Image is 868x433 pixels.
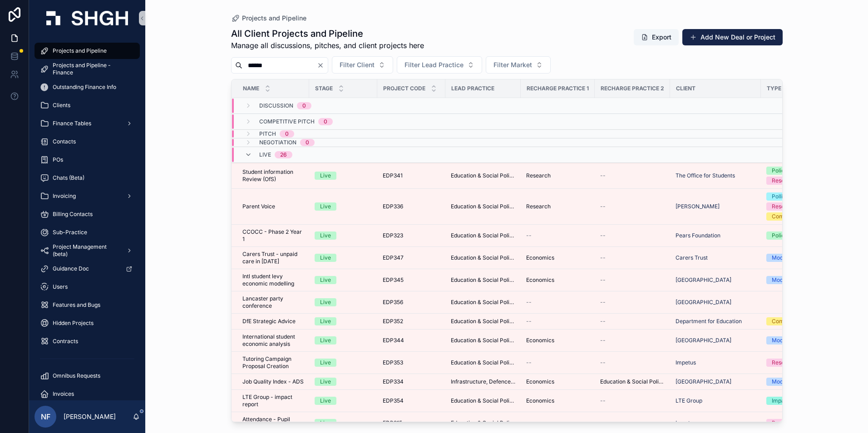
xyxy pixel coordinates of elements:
a: Impetus [676,419,755,427]
a: Live [315,298,372,306]
div: Live [320,336,331,344]
a: [PERSON_NAME] [676,203,720,210]
a: Economics [526,378,589,385]
span: Projects and Pipeline [53,47,107,54]
a: -- [600,276,665,284]
a: Economics [526,397,589,404]
a: Education & Social Policy [451,232,515,239]
a: Education & Social Policy [451,419,515,427]
span: -- [600,276,606,284]
a: Attendance - Pupil Voice [242,416,304,430]
a: Student information Review (OfS) [242,168,304,183]
a: EDP341 [383,172,440,179]
a: -- [526,318,589,325]
a: Economics [526,254,589,261]
a: Modelling [766,378,829,386]
a: -- [526,359,589,366]
a: [GEOGRAPHIC_DATA] [676,299,755,306]
a: Economics [526,337,589,344]
a: Parent Voice [242,203,304,210]
span: Education & Social Policy [451,318,515,325]
a: EDP315 [383,419,440,427]
p: [PERSON_NAME] [64,412,116,421]
a: Contacts [35,133,140,150]
a: -- [526,232,589,239]
a: EDP353 [383,359,440,366]
a: CCOCC - Phase 2 Year 1 [242,228,304,243]
div: Live [320,254,331,262]
span: Negotiation [259,139,296,146]
span: Guidance Doc [53,265,89,272]
span: Economics [526,276,554,284]
a: Billing Contacts [35,206,140,222]
a: Projects and Pipeline - Finance [35,61,140,77]
a: Live [315,317,372,325]
a: -- [600,419,665,427]
a: Education & Social Policy [451,359,515,366]
a: [GEOGRAPHIC_DATA] [676,378,731,385]
span: EDP334 [383,378,404,385]
a: [GEOGRAPHIC_DATA] [676,337,731,344]
div: Live [320,298,331,306]
a: -- [526,419,589,427]
button: Select Button [397,56,482,74]
a: [GEOGRAPHIC_DATA] [676,337,755,344]
a: Research [766,419,829,427]
a: Guidance Doc [35,261,140,277]
a: Modelling [766,254,829,262]
a: Education & Social Policy [600,378,665,385]
span: Lead Practice [451,85,494,92]
a: Job Quality Index - ADS [242,378,304,385]
h1: All Client Projects and Pipeline [231,27,424,40]
div: Live [320,172,331,180]
span: Economics [526,397,554,404]
a: Tutoring Campaign Proposal Creation [242,355,304,370]
span: Filter Market [493,60,532,69]
span: Invoicing [53,192,76,200]
span: Name [243,85,259,92]
span: Projects and Pipeline - Finance [53,62,131,76]
span: -- [600,397,606,404]
span: Clients [53,102,70,109]
a: PollingResearchComms [766,192,829,221]
span: -- [600,419,606,427]
span: Discussion [259,102,293,109]
a: EDP344 [383,337,440,344]
span: Project Management (beta) [53,243,119,258]
a: Live [315,419,372,427]
a: [GEOGRAPHIC_DATA] [676,276,731,284]
div: 0 [285,130,289,138]
span: Manage all discussions, pitches, and client projects here [231,40,424,51]
div: 26 [280,151,287,158]
div: Comms [772,212,792,221]
div: Live [320,378,331,386]
a: -- [526,299,589,306]
span: Sub-Practice [53,229,87,236]
a: Carers Trust [676,254,755,261]
a: EDP345 [383,276,440,284]
a: LTE Group - impact report [242,394,304,408]
a: Live [315,231,372,240]
span: -- [526,318,532,325]
span: EDP352 [383,318,403,325]
a: Education & Social Policy [451,254,515,261]
a: Policy [766,231,829,240]
span: Pitch [259,130,276,138]
a: -- [600,318,665,325]
a: [GEOGRAPHIC_DATA] [676,378,755,385]
span: Chats (Beta) [53,174,84,182]
a: Education & Social Policy [451,337,515,344]
a: -- [600,337,665,344]
button: Select Button [332,56,393,74]
span: -- [600,232,606,239]
div: Live [320,202,331,211]
a: Projects and Pipeline [231,14,306,23]
a: Projects and Pipeline [35,43,140,59]
a: Project Management (beta) [35,242,140,259]
img: App logo [46,11,128,25]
